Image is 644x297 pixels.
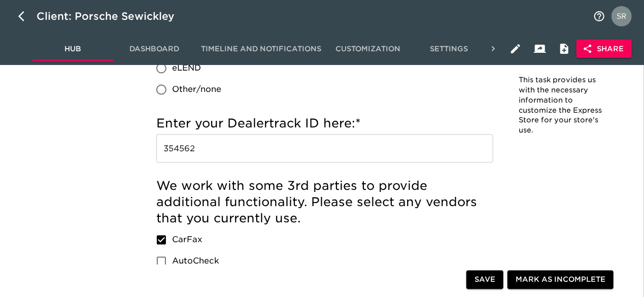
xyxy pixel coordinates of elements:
[587,4,612,28] button: notifications
[156,178,493,227] h5: We work with some 3rd parties to provide additional functionality. Please select any vendors that...
[37,8,189,24] div: Client: Porsche Sewickley
[156,116,493,132] h5: Enter your Dealertrack ID here:
[39,43,108,55] span: Hub
[172,255,219,268] span: AutoCheck
[172,234,202,246] span: CarFax
[507,271,614,289] button: Mark as Incomplete
[466,271,503,289] button: Save
[156,135,493,163] input: Example: 010101
[516,274,605,286] span: Mark as Incomplete
[577,40,632,58] button: Share
[120,43,189,55] span: Dashboard
[172,84,221,96] span: Other/none
[528,37,552,61] button: Client View
[333,43,402,55] span: Customization
[585,43,624,55] span: Share
[552,37,577,61] button: Internal Notes and Comments
[612,6,632,26] img: Profile
[201,43,321,55] span: Timeline and Notifications
[474,274,495,286] span: Save
[172,62,201,75] span: eLEND
[415,43,484,55] span: Settings
[519,76,604,136] p: This task provides us with the necessary information to customize the Express Store for your stor...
